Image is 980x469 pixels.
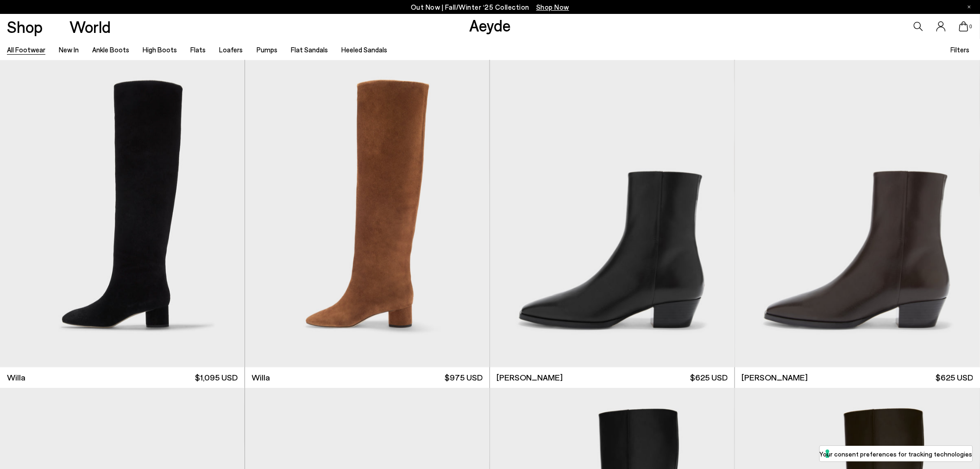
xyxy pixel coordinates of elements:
span: $1,095 USD [195,372,238,384]
a: Ankle Boots [92,45,129,54]
span: Navigate to /collections/new-in [536,3,569,11]
p: Out Now | Fall/Winter ‘25 Collection [411,1,569,13]
a: [PERSON_NAME] $625 USD [490,368,735,388]
img: Baba Pointed Cowboy Boots [735,60,980,368]
span: Willa [252,372,270,384]
a: All Footwear [7,45,45,54]
a: New In [59,45,79,54]
a: Loafers [220,45,243,54]
span: $625 USD [690,372,728,384]
a: World [69,19,111,35]
span: $975 USD [445,372,483,384]
a: Flats [190,45,206,54]
label: Your consent preferences for tracking technologies [820,449,973,459]
span: [PERSON_NAME] [742,372,808,384]
img: Willa Suede Knee-High Boots [245,60,490,368]
a: Pumps [257,45,277,54]
span: Filters [951,45,970,54]
img: Baba Pointed Cowboy Boots [490,60,735,368]
span: Willa [7,372,25,384]
span: [PERSON_NAME] [497,372,563,384]
a: 0 [959,21,968,32]
a: High Boots [143,45,177,54]
span: $625 USD [936,372,973,384]
a: Willa $975 USD [245,368,490,388]
a: Shop [7,19,43,35]
a: Aeyde [469,15,511,35]
a: [PERSON_NAME] $625 USD [735,368,980,388]
a: Flat Sandals [291,45,328,54]
button: Your consent preferences for tracking technologies [820,446,973,462]
a: Heeled Sandals [341,45,387,54]
span: 0 [968,24,973,29]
